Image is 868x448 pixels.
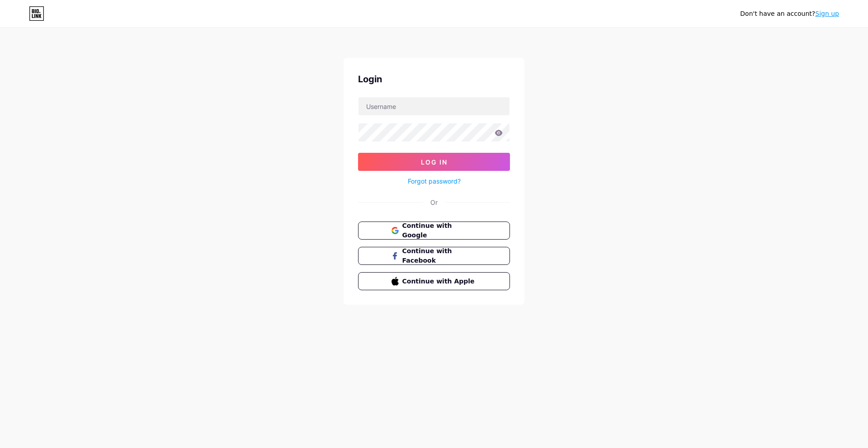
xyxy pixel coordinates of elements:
span: Log In [421,158,448,166]
div: Login [358,72,510,86]
span: Continue with Apple [402,277,477,286]
span: Continue with Google [402,221,477,240]
button: Continue with Facebook [358,247,510,265]
button: Continue with Apple [358,272,510,290]
div: Or [430,198,438,207]
a: Sign up [815,10,839,17]
button: Log In [358,153,510,171]
div: Don't have an account? [740,9,839,19]
a: Forgot password? [408,176,461,186]
input: Username [359,97,509,115]
button: Continue with Google [358,222,510,240]
span: Continue with Facebook [402,246,477,265]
